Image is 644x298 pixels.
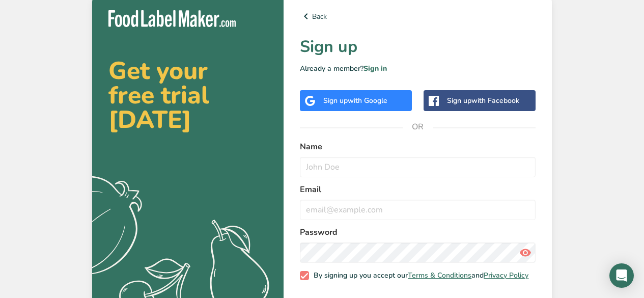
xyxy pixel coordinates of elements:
span: OR [403,112,433,142]
label: Password [300,226,536,238]
h2: Get your free trial [DATE] [108,59,267,132]
div: Sign up [447,95,519,106]
div: Open Intercom Messenger [609,263,634,288]
span: with Facebook [471,96,519,105]
label: Email [300,183,536,196]
span: with Google [348,96,387,105]
p: Already a member? [300,63,536,74]
span: By signing up you accept our and [309,271,529,280]
a: Terms & Conditions [408,270,471,280]
img: Food Label Maker [108,10,236,27]
label: Name [300,141,536,153]
input: email@example.com [300,200,536,220]
input: John Doe [300,157,536,177]
a: Sign in [363,64,387,73]
div: Sign up [323,95,387,106]
a: Back [300,10,536,22]
a: Privacy Policy [484,270,528,280]
h1: Sign up [300,35,536,59]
